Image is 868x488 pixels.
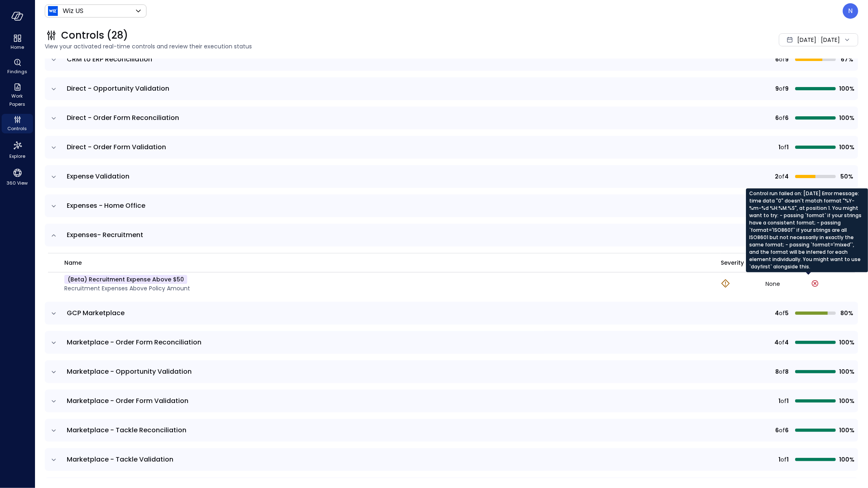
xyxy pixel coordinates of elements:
[775,172,778,181] span: 2
[785,309,789,318] span: 5
[67,201,145,210] span: Expenses - Home Office
[64,284,190,293] p: Recruitment expenses Above policy amount
[779,113,785,122] span: of
[50,309,58,318] button: expand row
[50,144,58,152] button: expand row
[64,275,187,284] p: (beta) Recruitment Expense Above $50
[721,279,730,289] div: Warning
[785,426,789,435] span: 6
[2,138,33,161] div: Explore
[64,258,82,267] span: name
[778,143,781,152] span: 1
[785,113,789,122] span: 6
[797,35,816,44] span: [DATE]
[774,338,778,347] span: 4
[67,142,166,152] span: Direct - Order Form Validation
[781,143,787,152] span: of
[785,84,789,93] span: 9
[810,279,820,288] div: Control run failed on: Aug 8, 2025 Error message: time data "0" doesn't match format "%Y-%m-%d %H...
[839,143,853,152] span: 100%
[775,309,779,318] span: 4
[778,338,785,347] span: of
[781,396,787,405] span: of
[779,367,785,376] span: of
[48,6,58,16] img: Icon
[50,114,58,122] button: expand row
[50,202,58,210] button: expand row
[7,179,28,187] span: 360 View
[50,85,58,93] button: expand row
[775,84,779,93] span: 9
[839,309,853,318] span: 80%
[843,3,858,19] div: Noy Vadai
[785,367,789,376] span: 8
[778,396,781,405] span: 1
[67,84,169,93] span: Direct - Opportunity Validation
[2,33,33,52] div: Home
[50,427,58,435] button: expand row
[67,367,192,376] span: Marketplace - Opportunity Validation
[785,172,789,181] span: 4
[9,152,25,160] span: Explore
[2,114,33,133] div: Controls
[63,6,83,16] p: Wiz US
[50,456,58,464] button: expand row
[839,367,853,376] span: 100%
[50,368,58,376] button: expand row
[839,426,853,435] span: 100%
[839,338,853,347] span: 100%
[765,281,810,287] div: None
[45,42,634,51] span: View your activated real-time controls and review their execution status
[50,231,58,240] button: expand row
[785,55,789,64] span: 9
[50,397,58,405] button: expand row
[779,426,785,435] span: of
[778,455,781,464] span: 1
[11,43,24,51] span: Home
[5,92,30,108] span: Work Papers
[67,425,186,435] span: Marketplace - Tackle Reconciliation
[848,6,853,16] p: N
[67,308,125,318] span: GCP Marketplace
[778,172,785,181] span: of
[839,84,853,93] span: 100%
[7,68,27,76] span: Findings
[67,338,201,347] span: Marketplace - Order Form Reconciliation
[2,166,33,188] div: 360 View
[67,113,179,122] span: Direct - Order Form Reconciliation
[839,396,853,405] span: 100%
[787,455,789,464] span: 1
[775,113,779,122] span: 6
[67,230,143,240] span: Expenses- Recruitment
[67,172,129,181] span: Expense Validation
[2,81,33,109] div: Work Papers
[775,55,779,64] span: 6
[61,29,128,42] span: Controls (28)
[67,54,152,64] span: CRM to ERP Reconciliation
[67,396,188,405] span: Marketplace - Order Form Validation
[50,173,58,181] button: expand row
[775,367,779,376] span: 8
[781,455,787,464] span: of
[779,55,785,64] span: of
[839,55,853,64] span: 67%
[8,124,27,133] span: Controls
[787,143,789,152] span: 1
[787,396,789,405] span: 1
[785,338,789,347] span: 4
[67,455,173,464] span: Marketplace - Tackle Validation
[50,56,58,64] button: expand row
[779,84,785,93] span: of
[775,426,779,435] span: 6
[2,57,33,76] div: Findings
[839,172,853,181] span: 50%
[721,258,744,267] span: Severity
[839,455,853,464] span: 100%
[839,113,853,122] span: 100%
[746,188,868,272] div: Control run failed on: [DATE] Error message: time data "0" doesn't match format "%Y-%m-%d %H:%M:%...
[779,309,785,318] span: of
[50,339,58,347] button: expand row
